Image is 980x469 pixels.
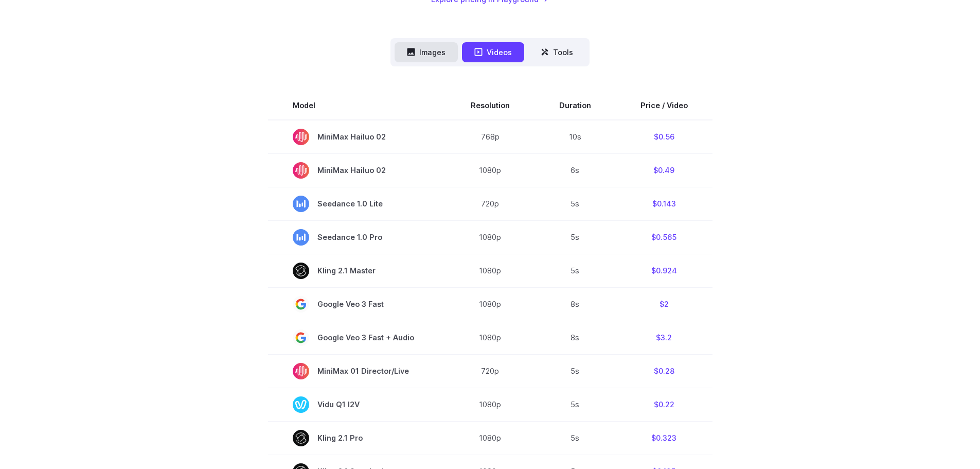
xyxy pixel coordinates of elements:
td: 720p [446,187,534,220]
td: 1080p [446,388,534,421]
button: Images [395,42,458,62]
td: 5s [534,220,616,254]
td: 5s [534,187,616,220]
td: 5s [534,254,616,287]
td: 8s [534,321,616,354]
td: 5s [534,354,616,388]
button: Videos [462,42,524,62]
td: 5s [534,421,616,455]
th: Duration [534,91,616,120]
td: 8s [534,287,616,321]
span: Google Veo 3 Fast + Audio [293,329,421,346]
span: Kling 2.1 Pro [293,430,421,446]
td: $0.56 [616,120,712,154]
span: Seedance 1.0 Lite [293,196,421,212]
span: Kling 2.1 Master [293,263,421,279]
span: MiniMax Hailuo 02 [293,129,421,145]
td: 1080p [446,287,534,321]
td: 10s [534,120,616,154]
td: 6s [534,153,616,187]
td: 1080p [446,254,534,287]
span: MiniMax 01 Director/Live [293,363,421,379]
td: 5s [534,388,616,421]
button: Tools [528,42,585,62]
td: $0.49 [616,153,712,187]
span: Seedance 1.0 Pro [293,229,421,246]
td: $0.28 [616,354,712,388]
span: MiniMax Hailuo 02 [293,162,421,179]
td: 1080p [446,220,534,254]
th: Model [268,91,446,120]
td: $3.2 [616,321,712,354]
th: Resolution [446,91,534,120]
td: $0.924 [616,254,712,287]
span: Vidu Q1 I2V [293,396,421,413]
th: Price / Video [616,91,712,120]
td: $0.323 [616,421,712,455]
td: 1080p [446,153,534,187]
td: 1080p [446,421,534,455]
span: Google Veo 3 Fast [293,296,421,312]
td: 720p [446,354,534,388]
td: $0.565 [616,220,712,254]
td: $0.22 [616,388,712,421]
td: 1080p [446,321,534,354]
td: $2 [616,287,712,321]
td: 768p [446,120,534,154]
td: $0.143 [616,187,712,220]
